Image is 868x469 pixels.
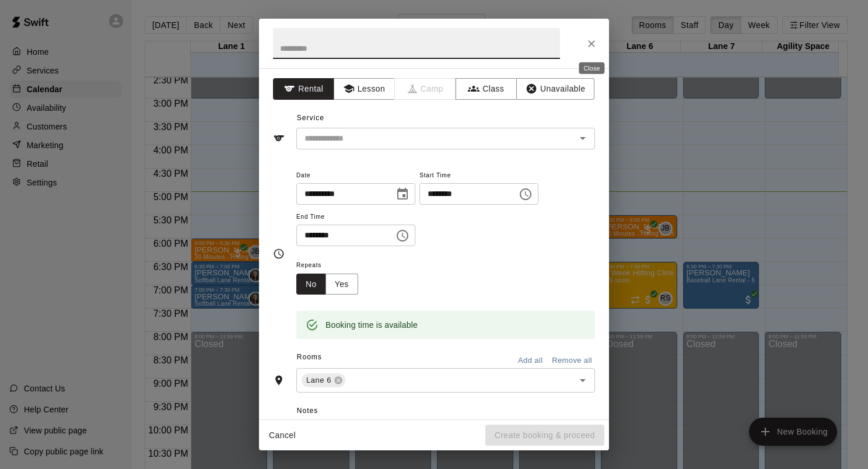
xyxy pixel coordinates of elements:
span: Lane 6 [302,374,336,386]
svg: Timing [273,248,285,260]
svg: Service [273,132,285,144]
button: Add all [512,352,549,370]
span: Date [296,168,415,184]
div: Close [579,62,604,74]
span: Start Time [419,168,538,184]
div: outlined button group [296,274,358,295]
div: Lane 6 [302,373,345,387]
button: No [296,274,326,295]
button: Lesson [334,78,395,100]
button: Open [575,130,591,146]
button: Choose time, selected time is 3:45 PM [514,183,537,206]
button: Unavailable [516,78,594,100]
button: Yes [325,274,358,295]
span: End Time [296,209,415,225]
button: Open [575,372,591,388]
span: Rooms [297,353,322,361]
button: Class [456,78,517,100]
button: Close [581,33,602,54]
span: Service [297,114,324,122]
span: Camps can only be created in the Services page [395,78,456,100]
button: Cancel [264,425,301,446]
button: Remove all [549,352,595,370]
button: Choose time, selected time is 4:15 PM [391,224,414,247]
div: Booking time is available [325,314,418,335]
svg: Rooms [273,374,285,386]
span: Notes [297,402,595,421]
button: Choose date, selected date is Aug 18, 2025 [391,183,414,206]
button: Rental [273,78,334,100]
span: Repeats [296,258,367,274]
